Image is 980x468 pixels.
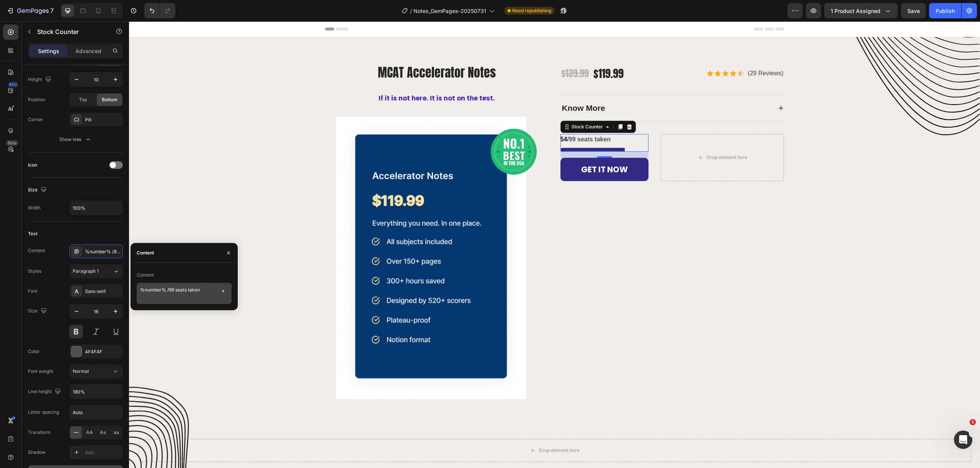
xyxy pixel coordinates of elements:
span: 54 [431,115,438,121]
button: Publish [929,3,961,18]
div: Icon [28,162,37,168]
button: Show less [28,133,123,146]
span: 1 product assigned [831,7,880,15]
div: Corner [28,116,43,123]
iframe: To enrich screen reader interactions, please activate Accessibility in Grammarly extension settings [129,21,980,468]
p: /99 seats taken [431,113,482,124]
img: Alt Image [362,107,408,153]
div: Show less [59,136,92,143]
div: Stock Counter [441,102,475,109]
div: Content [28,247,45,254]
div: $119.99 [464,43,495,61]
span: aa [114,429,119,436]
div: Content [137,249,154,256]
div: Publish [936,7,955,15]
div: Sans-serif [85,288,121,295]
div: Pill [85,117,121,123]
span: Paragraph 1 [73,268,99,275]
strong: Know More [433,82,476,91]
input: Auto [70,201,122,215]
div: Color [28,348,40,355]
p: If it is not here. It is not on the test. [197,72,419,82]
div: Font weight [28,368,53,375]
a: MCAT Accelerator Notes [196,43,420,59]
span: Save [907,8,920,14]
span: Normal [73,368,89,374]
button: Paragraph 1 [69,264,123,278]
span: Aa [100,429,106,436]
span: / [410,7,412,15]
div: Beta [6,140,18,146]
div: Size [28,306,48,316]
div: Line height [28,387,62,397]
span: 1 [970,419,976,425]
button: Save [901,3,926,18]
span: Need republishing [512,7,551,14]
div: Drop element here [410,426,451,432]
div: Content [137,272,154,279]
p: Stock Counter [37,27,102,36]
button: 7 [3,3,57,18]
p: (29 Reviews) [619,47,654,57]
div: Text [28,230,38,237]
div: $139.99 [431,44,461,60]
span: Top [79,96,87,103]
div: %number% /99 seats taken [85,248,121,255]
div: Letter spacing [28,409,59,416]
div: Styles [28,268,41,275]
div: Position [28,96,45,103]
div: Drop element here [578,133,618,139]
div: Height [28,74,53,85]
input: Auto [70,405,122,419]
div: Width [28,204,41,211]
div: Font [28,288,38,295]
div: Undo/Redo [144,3,175,18]
button: Normal [69,364,123,378]
button: GET IT NOW [431,136,519,160]
div: Transform [28,429,51,436]
p: Settings [38,47,59,55]
p: 7 [50,6,54,15]
div: GET IT NOW [452,142,499,154]
p: Advanced [75,47,101,55]
span: Notes_GemPages-20250731 [413,7,486,15]
button: 1 product assigned [824,3,898,18]
div: Shadow [28,449,46,456]
input: Auto [70,385,122,398]
iframe: Intercom live chat [954,431,972,449]
div: Add... [85,449,121,456]
div: Size [28,185,48,195]
span: Bottom [102,96,118,103]
div: 450 [7,81,18,87]
span: AA [86,429,93,436]
div: 4F4F4F [85,348,121,355]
